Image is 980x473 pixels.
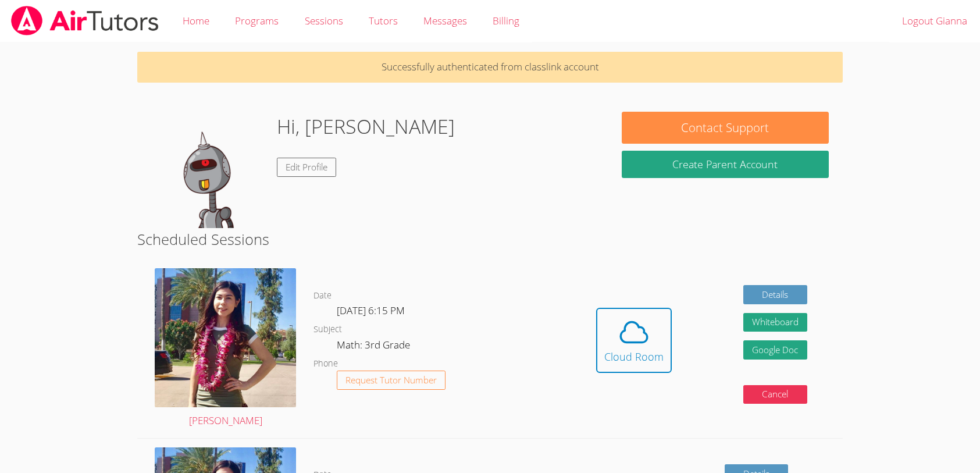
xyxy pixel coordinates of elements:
a: Details [743,285,807,304]
span: Request Tutor Number [345,376,437,385]
dd: Math: 3rd Grade [337,337,412,357]
button: Contact Support [622,112,829,144]
div: Cloud Room [604,348,664,365]
a: Google Doc [743,340,807,360]
a: [PERSON_NAME] [155,268,296,429]
img: airtutors_banner-c4298cdbf04f3fff15de1276eac7730deb9818008684d7c2e4769d2f7ddbe033.png [10,6,160,35]
dt: Date [313,289,332,303]
dt: Phone [313,357,338,371]
h1: Hi, [PERSON_NAME] [277,112,455,141]
p: Successfully authenticated from classlink account [137,52,843,83]
a: Edit Profile [277,158,336,177]
button: Create Parent Account [622,151,829,178]
button: Cloud Room [596,308,672,373]
span: Messages [423,14,467,27]
dt: Subject [313,322,342,337]
img: avatar.png [155,268,296,407]
img: default.png [151,112,268,228]
h2: Scheduled Sessions [137,228,843,250]
span: [DATE] 6:15 PM [337,304,405,317]
button: Request Tutor Number [337,371,446,390]
button: Whiteboard [743,313,807,332]
button: Cancel [743,385,807,404]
